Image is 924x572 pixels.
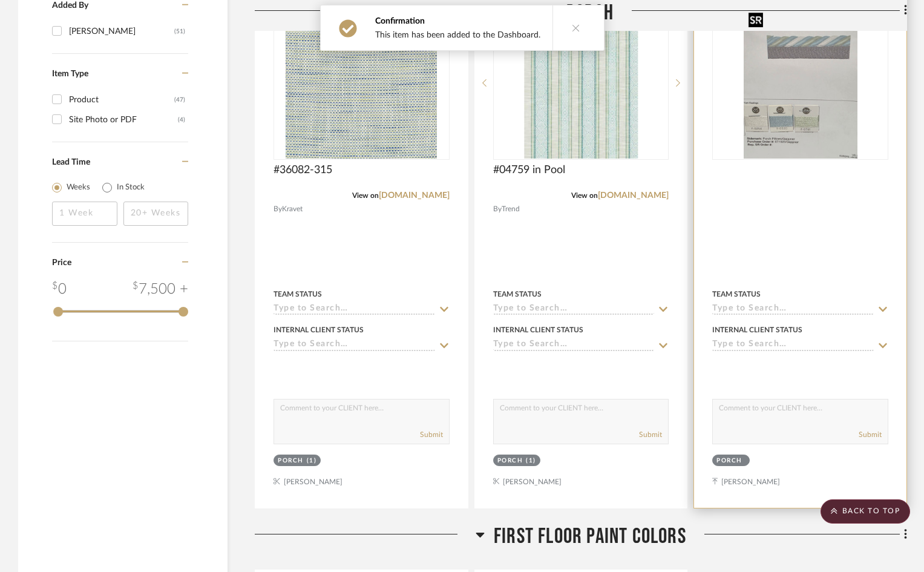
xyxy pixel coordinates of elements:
span: View on [571,192,598,199]
button: Submit [859,429,882,440]
button: Submit [639,429,662,440]
div: Internal Client Status [493,324,583,335]
div: Confirmation [375,15,540,27]
button: Submit [420,429,443,440]
span: #36082-315 [274,163,332,177]
div: Internal Client Status [274,324,364,335]
img: #04759 in Pool [524,7,638,159]
input: Type to Search… [274,340,435,351]
input: Type to Search… [493,304,655,315]
label: In Stock [117,182,145,194]
div: 0 [52,278,67,300]
label: Weeks [67,182,90,194]
div: 0 [494,7,669,159]
div: Team Status [493,289,542,300]
span: Added By [52,1,88,10]
scroll-to-top-button: BACK TO TOP [821,499,910,524]
input: Type to Search… [493,340,655,351]
div: Porch [278,456,304,465]
span: By [493,203,502,215]
input: 20+ Weeks [123,202,189,226]
input: Type to Search… [712,340,874,351]
div: (1) [307,456,317,465]
div: Porch [497,456,523,465]
div: 0 [713,7,888,159]
span: Item Type [52,70,88,78]
div: Team Status [712,289,761,300]
div: (1) [526,456,536,465]
div: (4) [178,110,185,130]
div: Internal Client Status [712,324,802,335]
span: Price [52,258,71,267]
span: Lead Time [52,158,90,166]
span: First Floor Paint Colors [494,524,686,550]
a: [DOMAIN_NAME] [598,191,669,200]
img: #36082-315 [286,7,437,159]
div: Team Status [274,289,322,300]
div: 0 [274,7,449,159]
a: [DOMAIN_NAME] [379,191,450,200]
div: This item has been added to the Dashboard. [375,30,540,41]
img: null [744,7,857,159]
span: Trend [502,203,520,215]
span: View on [352,192,379,199]
input: Type to Search… [712,304,874,315]
span: By [274,203,282,215]
div: Site Photo or PDF [69,110,178,130]
div: Product [69,90,174,110]
div: (47) [174,90,185,110]
div: 7,500 + [133,278,188,300]
span: Kravet [282,203,303,215]
div: (51) [174,22,185,41]
input: Type to Search… [274,304,435,315]
input: 1 Week [52,202,117,226]
div: Porch [716,456,742,465]
div: [PERSON_NAME] [69,22,174,41]
span: #04759 in Pool [493,163,565,177]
